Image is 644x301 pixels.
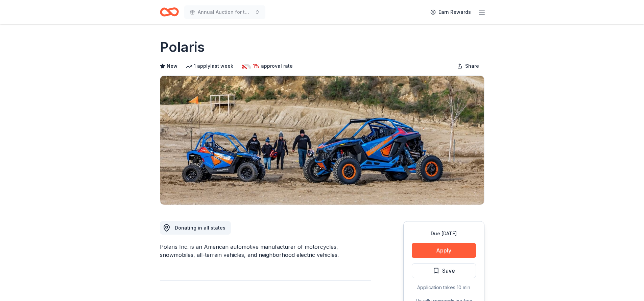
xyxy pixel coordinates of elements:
span: Save [442,266,455,275]
a: Home [160,4,179,20]
span: Share [465,62,479,70]
div: Due [DATE] [412,230,476,238]
button: Apply [412,243,476,258]
button: Annual Auction for the Animals [184,5,265,19]
button: Share [452,59,484,73]
span: New [167,62,177,70]
img: Image for Polaris [160,76,484,205]
span: 1% [253,62,260,70]
div: Application takes 10 min [412,283,476,292]
div: 1 apply last week [186,62,233,70]
div: Polaris Inc. is an American automotive manufacturer of motorcycles, snowmobiles, all-terrain vehi... [160,243,371,259]
h1: Polaris [160,38,205,57]
a: Earn Rewards [426,6,475,18]
span: Donating in all states [175,225,225,231]
span: approval rate [261,62,293,70]
button: Save [412,263,476,278]
span: Annual Auction for the Animals [198,8,252,16]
